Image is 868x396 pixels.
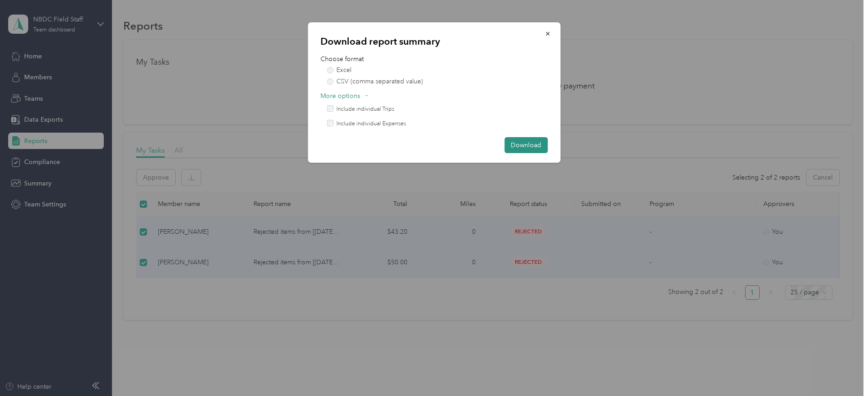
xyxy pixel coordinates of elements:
p: Choose format [320,54,548,64]
p: Download report summary [320,35,548,48]
label: Include individual Expenses [336,120,406,128]
iframe: Everlance-gr Chat Button Frame [817,345,868,396]
label: Include individual Trips [336,105,394,113]
label: CSV (comma separated value) [327,78,548,85]
button: Download [504,137,548,153]
span: More options [320,91,360,101]
label: Excel [327,67,548,73]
